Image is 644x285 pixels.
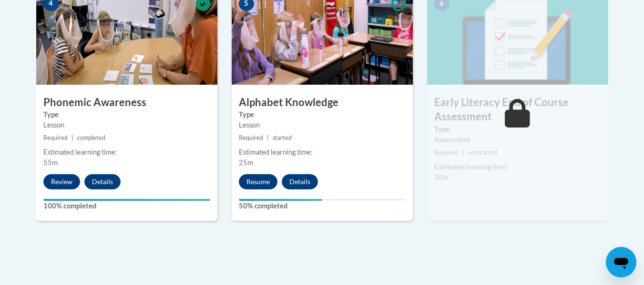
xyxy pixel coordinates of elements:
[282,174,318,189] button: Details
[43,147,210,157] div: Estimated learning time:
[267,134,269,141] span: |
[434,124,601,135] label: Type
[434,149,459,156] span: Required
[239,120,406,130] div: Lesson
[434,173,449,181] span: 20m
[239,174,277,189] button: Resume
[239,158,253,167] span: 25m
[434,162,601,172] div: Estimated learning time:
[43,109,210,120] label: Type
[273,134,292,141] span: started
[43,158,58,167] span: 55m
[232,95,413,110] h3: Alphabet Knowledge
[43,199,210,201] div: Your progress
[606,247,636,277] iframe: Button to launch messaging window
[239,199,322,201] div: Your progress
[462,149,464,156] span: |
[239,201,406,211] label: 50% completed
[239,147,406,157] div: Estimated learning time:
[43,134,68,141] span: Required
[468,149,497,156] span: not started
[239,134,263,141] span: Required
[239,109,406,120] label: Type
[434,135,601,145] div: Assessment
[43,174,80,189] button: Review
[43,120,210,130] div: Lesson
[72,134,73,141] span: |
[43,201,210,211] label: 100% completed
[77,134,105,141] span: completed
[84,174,121,189] button: Details
[36,95,217,110] h3: Phonemic Awareness
[427,95,608,125] h3: Early Literacy End of Course Assessment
